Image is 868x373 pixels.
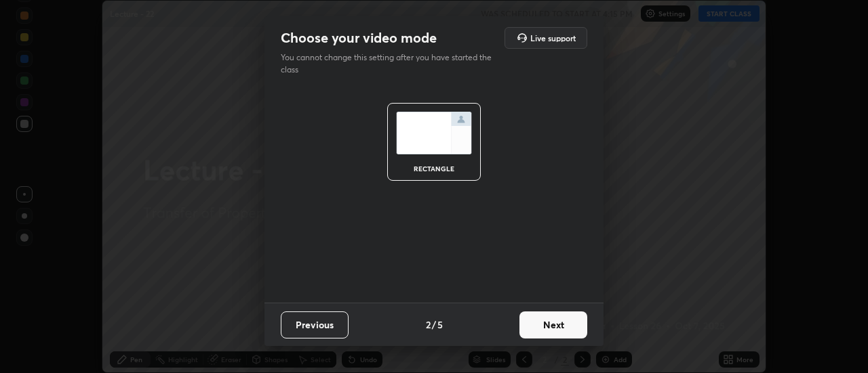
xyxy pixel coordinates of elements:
h4: 2 [426,317,431,332]
h2: Choose your video mode [281,29,437,47]
button: Next [519,311,587,338]
img: normalScreenIcon.ae25ed63.svg [396,112,472,154]
h4: 5 [437,317,443,332]
div: rectangle [407,165,461,172]
p: You cannot change this setting after you have started the class [281,51,500,76]
h4: / [432,317,436,332]
button: Previous [281,311,349,338]
h5: Live support [530,34,576,42]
